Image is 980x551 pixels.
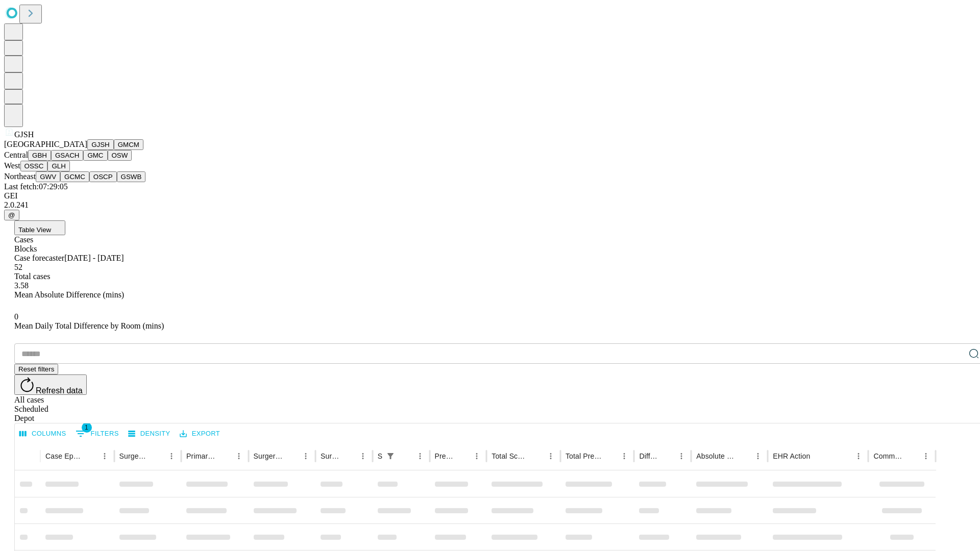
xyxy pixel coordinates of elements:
button: Sort [399,449,413,463]
button: Menu [617,449,631,463]
button: Select columns [17,426,69,442]
button: Sort [217,449,232,463]
div: Case Epic Id [45,452,82,460]
button: Show filters [383,449,398,463]
span: Refresh data [36,386,83,395]
span: [GEOGRAPHIC_DATA] [4,140,87,148]
span: Mean Absolute Difference (mins) [14,290,124,299]
button: Sort [455,449,470,463]
span: 52 [14,263,22,271]
button: Sort [341,449,356,463]
span: Last fetch: 07:29:05 [4,182,68,191]
button: Sort [83,449,97,463]
span: [DATE] - [DATE] [64,254,124,262]
div: Difference [639,452,659,460]
button: Menu [919,449,933,463]
div: Surgeon Name [119,452,149,460]
button: Menu [674,449,689,463]
button: Menu [544,449,558,463]
span: GJSH [14,130,34,139]
div: 2.0.241 [4,201,976,210]
span: Case forecaster [14,254,64,262]
span: Table View [18,226,51,234]
button: Menu [751,449,765,463]
div: Total Predicted Duration [566,452,602,460]
button: Sort [904,449,919,463]
button: Menu [164,449,179,463]
span: Reset filters [18,365,54,373]
button: Sort [150,449,164,463]
div: Comments [873,452,903,460]
button: OSSC [20,161,48,171]
div: Surgery Date [321,452,340,460]
button: GLH [47,161,69,171]
button: Density [126,426,173,442]
button: Refresh data [14,374,87,395]
button: Menu [97,449,112,463]
button: Export [177,426,223,442]
button: Menu [356,449,370,463]
div: Scheduled In Room Duration [378,452,382,460]
span: Northeast [4,172,36,181]
div: Predicted In Room Duration [435,452,455,460]
button: Sort [284,449,299,463]
div: Absolute Difference [696,452,736,460]
button: Table View [14,220,65,235]
span: 1 [82,422,92,433]
button: GSACH [51,150,83,161]
button: GJSH [87,139,114,150]
div: Total Scheduled Duration [492,452,528,460]
span: 3.58 [14,281,29,290]
div: Surgery Name [254,452,283,460]
button: GWV [36,171,60,182]
button: Reset filters [14,364,58,374]
button: GSWB [117,171,146,182]
button: Show filters [73,425,121,442]
span: Mean Daily Total Difference by Room (mins) [14,321,164,330]
button: @ [4,210,19,220]
button: GBH [28,150,51,161]
span: 0 [14,312,18,321]
button: Sort [660,449,674,463]
button: Menu [299,449,313,463]
button: Menu [413,449,427,463]
span: Total cases [14,272,50,281]
span: Central [4,151,28,159]
div: 1 active filter [383,449,398,463]
div: EHR Action [773,452,810,460]
button: GMCM [114,139,143,150]
button: Menu [851,449,866,463]
div: Primary Service [186,452,216,460]
button: Menu [232,449,246,463]
span: West [4,161,20,170]
button: Sort [811,449,825,463]
button: OSW [108,150,132,161]
button: Menu [470,449,484,463]
button: GCMC [60,171,89,182]
button: Sort [737,449,751,463]
button: Sort [529,449,544,463]
button: GMC [83,150,107,161]
span: @ [8,211,15,219]
div: GEI [4,191,976,201]
button: Sort [603,449,617,463]
button: OSCP [89,171,117,182]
